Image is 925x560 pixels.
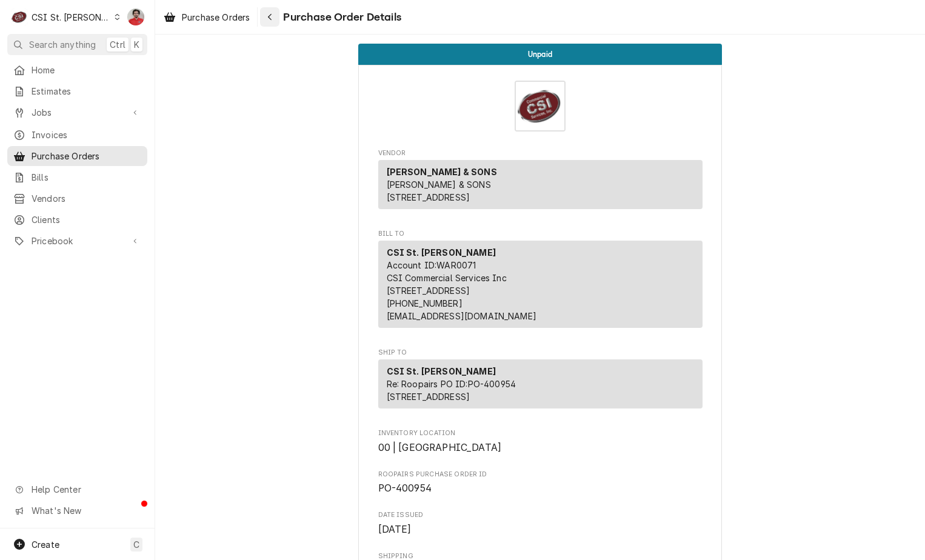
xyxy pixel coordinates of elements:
[260,7,279,27] button: Navigate back
[378,522,703,537] span: Date Issued
[378,148,703,215] div: Purchase Order Vendor
[32,235,123,247] span: Pricebook
[110,38,125,51] span: Ctrl
[32,171,141,184] span: Bills
[7,210,147,230] a: Clients
[133,538,139,551] span: C
[378,348,703,414] div: Purchase Order Ship To
[378,348,703,358] span: Ship To
[378,482,432,494] span: PO-400954
[378,442,502,453] span: 00 | [GEOGRAPHIC_DATA]
[387,247,496,258] strong: CSI St. [PERSON_NAME]
[378,148,703,158] span: Vendor
[378,481,703,496] span: Roopairs Purchase Order ID
[378,160,703,209] div: Vendor
[32,11,110,24] div: CSI St. [PERSON_NAME]
[387,273,507,296] span: CSI Commercial Services Inc [STREET_ADDRESS]
[515,81,566,132] img: Logo
[7,146,147,166] a: Purchase Orders
[528,50,552,58] span: Unpaid
[7,125,147,145] a: Invoices
[378,229,703,239] span: Bill To
[378,229,703,333] div: Purchase Order Bill To
[387,260,476,270] span: Account ID: WAR0071
[182,11,250,24] span: Purchase Orders
[7,81,147,101] a: Estimates
[387,298,463,308] a: [PHONE_NUMBER]
[32,483,140,496] span: Help Center
[378,428,703,438] span: Inventory Location
[378,241,703,328] div: Bill To
[387,167,497,177] strong: [PERSON_NAME] & SONS
[378,441,703,455] span: Inventory Location
[387,179,491,202] span: [PERSON_NAME] & SONS [STREET_ADDRESS]
[378,510,703,520] span: Date Issued
[7,167,147,187] a: Bills
[7,231,147,251] a: Go to Pricebook
[127,8,144,25] div: NF
[7,188,147,208] a: Vendors
[32,150,141,162] span: Purchase Orders
[358,44,722,65] div: Status
[127,8,144,25] div: Nicholas Faubert's Avatar
[32,106,123,119] span: Jobs
[32,504,140,517] span: What's New
[378,359,703,413] div: Ship To
[11,8,28,25] div: CSI St. Louis's Avatar
[378,428,703,455] div: Inventory Location
[378,470,703,496] div: Roopairs Purchase Order ID
[134,38,139,51] span: K
[387,311,536,321] a: [EMAIL_ADDRESS][DOMAIN_NAME]
[387,379,516,389] span: Re: Roopairs PO ID: PO-400954
[378,359,703,408] div: Ship To
[7,102,147,122] a: Go to Jobs
[32,213,141,226] span: Clients
[29,38,96,51] span: Search anything
[387,366,496,376] strong: CSI St. [PERSON_NAME]
[7,501,147,521] a: Go to What's New
[7,479,147,499] a: Go to Help Center
[159,7,255,27] a: Purchase Orders
[32,85,141,98] span: Estimates
[32,64,141,76] span: Home
[32,128,141,141] span: Invoices
[7,60,147,80] a: Home
[279,9,401,25] span: Purchase Order Details
[32,192,141,205] span: Vendors
[32,539,59,550] span: Create
[378,160,703,214] div: Vendor
[378,524,412,535] span: [DATE]
[378,241,703,333] div: Bill To
[378,470,703,479] span: Roopairs Purchase Order ID
[378,510,703,536] div: Date Issued
[387,392,470,402] span: [STREET_ADDRESS]
[11,8,28,25] div: C
[7,34,147,55] button: Search anythingCtrlK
